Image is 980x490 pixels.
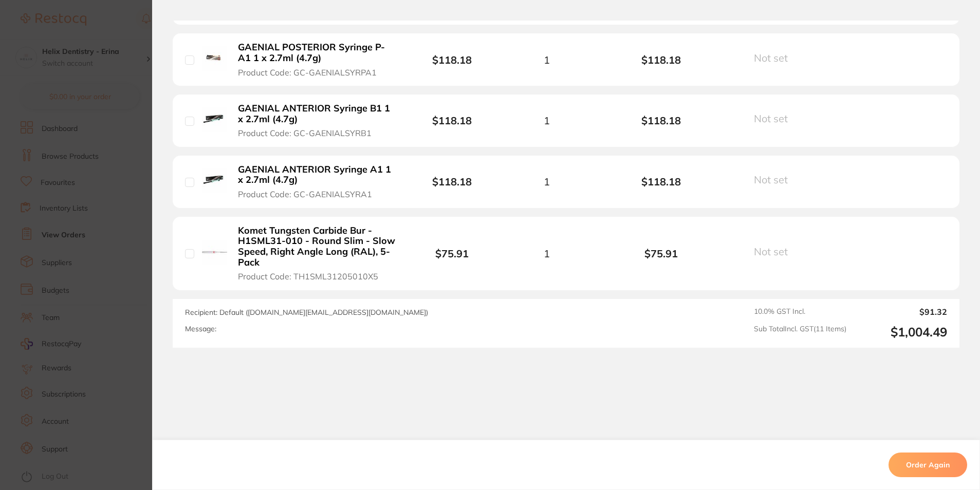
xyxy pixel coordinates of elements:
[544,248,550,259] span: 1
[238,68,377,77] span: Product Code: GC-GAENIALSYRPA1
[754,51,788,64] span: Not set
[435,247,469,260] b: $75.91
[751,173,800,186] button: Not set
[202,107,227,133] img: GAENIAL ANTERIOR Syringe B1 1 x 2.7ml (4.7g)
[202,46,227,71] img: GAENIAL POSTERIOR Syringe P-A1 1 x 2.7ml (4.7g)
[855,307,947,316] output: $91.32
[604,176,718,187] b: $118.18
[754,112,788,125] span: Not set
[604,54,718,66] b: $118.18
[544,54,550,66] span: 1
[238,128,372,138] span: Product Code: GC-GAENIALSYRB1
[238,190,372,199] span: Product Code: GC-GAENIALSYRA1
[238,272,378,281] span: Product Code: TH1SML31205010X5
[855,325,947,340] output: $1,004.49
[238,225,395,268] b: Komet Tungsten Carbide Bur - H1SML31-010 - Round Slim - Slow Speed, Right Angle Long (RAL), 5-Pack
[604,248,718,259] b: $75.91
[754,245,788,258] span: Not set
[238,103,395,124] b: GAENIAL ANTERIOR Syringe B1 1 x 2.7ml (4.7g)
[235,164,398,200] button: GAENIAL ANTERIOR Syringe A1 1 x 2.7ml (4.7g) Product Code: GC-GAENIALSYRA1
[432,114,472,127] b: $118.18
[235,42,398,78] button: GAENIAL POSTERIOR Syringe P-A1 1 x 2.7ml (4.7g) Product Code: GC-GAENIALSYRPA1
[889,453,967,477] button: Order Again
[751,51,800,64] button: Not set
[544,176,550,187] span: 1
[185,308,428,317] span: Recipient: Default ( [DOMAIN_NAME][EMAIL_ADDRESS][DOMAIN_NAME] )
[202,168,227,193] img: GAENIAL ANTERIOR Syringe A1 1 x 2.7ml (4.7g)
[754,325,846,340] span: Sub Total Incl. GST ( 11 Items)
[604,115,718,126] b: $118.18
[754,173,788,186] span: Not set
[185,325,216,333] label: Message:
[238,164,395,185] b: GAENIAL ANTERIOR Syringe A1 1 x 2.7ml (4.7g)
[235,225,398,282] button: Komet Tungsten Carbide Bur - H1SML31-010 - Round Slim - Slow Speed, Right Angle Long (RAL), 5-Pac...
[238,42,395,63] b: GAENIAL POSTERIOR Syringe P-A1 1 x 2.7ml (4.7g)
[235,103,398,139] button: GAENIAL ANTERIOR Syringe B1 1 x 2.7ml (4.7g) Product Code: GC-GAENIALSYRB1
[432,53,472,66] b: $118.18
[432,175,472,188] b: $118.18
[754,307,846,316] span: 10.0 % GST Incl.
[751,112,800,125] button: Not set
[202,240,227,265] img: Komet Tungsten Carbide Bur - H1SML31-010 - Round Slim - Slow Speed, Right Angle Long (RAL), 5-Pack
[544,115,550,126] span: 1
[751,245,800,258] button: Not set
